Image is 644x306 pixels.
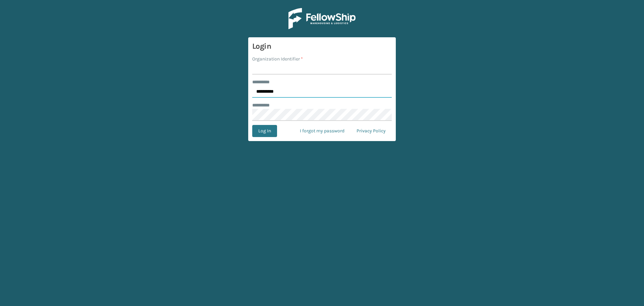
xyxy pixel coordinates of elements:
a: Privacy Policy [351,125,392,137]
label: Organization Identifier [252,55,303,62]
button: Log In [252,125,277,137]
img: Logo [288,8,356,29]
h3: Login [252,41,392,51]
a: I forgot my password [294,125,351,137]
